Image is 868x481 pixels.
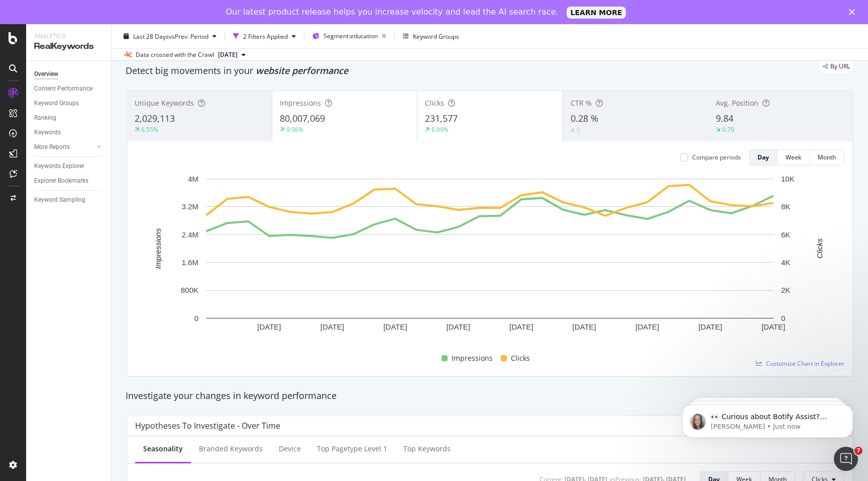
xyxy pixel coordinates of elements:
div: Overview [34,69,58,79]
button: Keyword Groups [399,28,463,44]
span: Impressions [280,98,321,108]
div: More Reports [34,142,70,152]
a: Keyword Sampling [34,195,104,205]
text: [DATE] [509,323,533,331]
text: [DATE] [573,323,596,331]
div: Data crossed with the Crawl [136,50,214,59]
a: Keywords [34,127,104,138]
text: 4K [781,258,790,267]
div: Seasonality [143,444,183,454]
span: 0.28 % [571,112,598,124]
text: Clicks [815,238,824,258]
img: Equal [571,129,575,132]
text: [DATE] [762,323,785,331]
a: Ranking [34,113,104,123]
a: Keywords Explorer [34,161,104,172]
span: Customize Chart in Explorer [766,359,844,368]
text: 2K [781,286,790,294]
text: [DATE] [447,323,470,331]
div: 0.79 [722,125,734,134]
div: Top Keywords [403,444,451,454]
div: Device [279,444,301,454]
span: Clicks [425,98,444,108]
div: Compare periods [692,153,741,162]
a: More Reports [34,142,94,152]
svg: A chart. [135,174,844,348]
button: Month [810,149,844,166]
div: Hypotheses to Investigate - Over Time [135,421,280,431]
div: Investigate your changes in keyword performance [126,389,854,403]
a: LEARN MORE [567,7,626,19]
span: 2,029,113 [135,112,175,124]
button: [DATE] [214,49,250,61]
text: [DATE] [257,323,281,331]
text: 10K [781,175,795,183]
div: Analytics [34,32,103,41]
a: Explorer Bookmarks [34,176,104,186]
text: 1.6M [182,258,198,267]
span: 7 [854,447,862,455]
text: 800K [181,286,198,294]
div: 2 Filters Applied [243,32,288,40]
text: 8K [781,202,790,211]
div: Close [849,9,859,15]
span: Unique Keywords [135,98,194,108]
span: CTR % [571,98,592,108]
div: RealKeywords [34,41,103,52]
button: Last 28 DaysvsPrev. Period [120,28,221,44]
span: 80,007,069 [280,112,325,124]
text: Impressions [154,228,162,269]
span: Impressions [452,352,493,364]
span: By URL [830,63,850,69]
div: Keywords Explorer [34,161,84,172]
span: vs Prev. Period [169,32,208,40]
div: Day [757,153,769,162]
button: 2 Filters Applied [229,28,300,44]
text: 6K [781,230,790,239]
a: Customize Chart in Explorer [756,359,844,368]
span: Segment: education [323,32,378,40]
text: 3.2M [182,202,198,211]
div: 6.99% [431,125,449,134]
a: Keyword Groups [34,98,104,109]
text: [DATE] [635,323,659,331]
div: 6.55% [141,125,158,134]
span: Avg. Position [716,98,758,108]
span: Last 28 Days [133,32,169,40]
button: Segment:education [308,28,390,44]
text: 2.4M [182,230,198,239]
a: Content Performance [34,84,104,94]
div: 0 [577,126,580,134]
div: Week [786,153,801,162]
text: 0 [781,314,785,323]
div: Keyword Groups [413,32,459,40]
div: Content Performance [34,84,92,94]
button: Day [749,149,778,166]
text: [DATE] [383,323,407,331]
div: Ranking [34,113,56,123]
div: Branded Keywords [199,444,263,454]
div: Keyword Sampling [34,195,85,205]
text: [DATE] [320,323,344,331]
span: Clicks [511,352,530,364]
span: 231,577 [425,112,458,124]
text: [DATE] [698,323,722,331]
div: legacy label [819,59,854,73]
div: 9.96% [286,125,303,134]
text: 0 [194,314,198,323]
div: Keyword Groups [34,98,79,109]
div: Our latest product release helps you increase velocity and lead the AI search race. [226,7,559,17]
div: Top pagetype Level 1 [317,444,387,454]
text: 4M [188,175,198,183]
div: Explorer Bookmarks [34,176,88,186]
button: Week [778,149,810,166]
span: 2025 Aug. 2nd [218,50,238,59]
span: 9.84 [716,112,733,124]
div: Keywords [34,127,61,138]
div: Month [818,153,836,162]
